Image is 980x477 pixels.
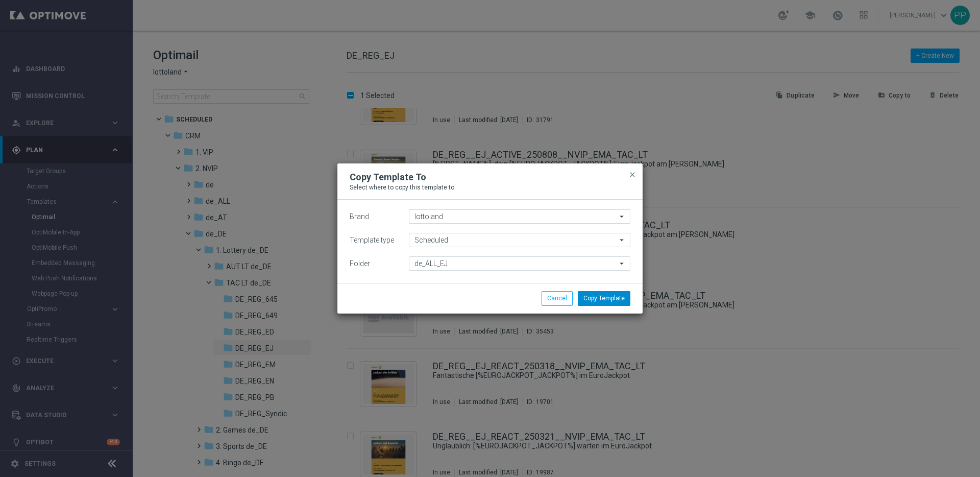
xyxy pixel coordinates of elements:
[617,233,627,247] i: arrow_drop_down
[578,291,630,305] button: Copy Template
[542,291,573,305] button: Cancel
[350,259,370,268] label: Folder
[350,183,630,192] p: Select where to copy this template to
[617,257,627,270] i: arrow_drop_down
[350,212,369,221] label: Brand
[350,171,426,183] h2: Copy Template To
[350,236,394,245] label: Template type
[617,210,627,223] i: arrow_drop_down
[628,171,636,179] span: close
